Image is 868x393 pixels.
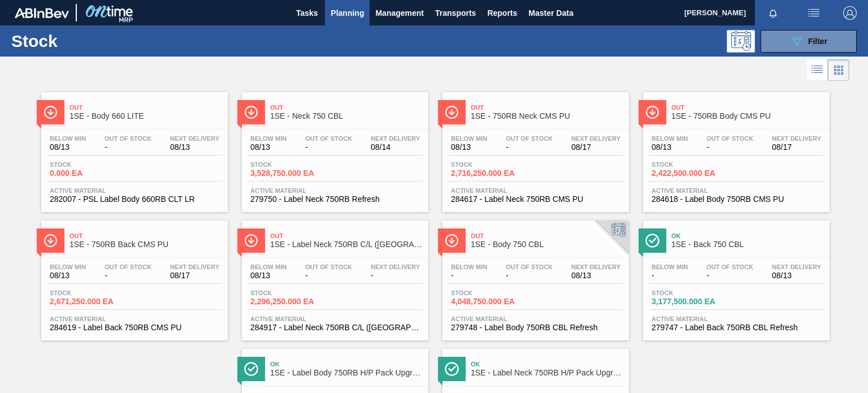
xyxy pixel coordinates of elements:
span: Active Material [250,187,420,194]
span: - [706,143,753,152]
a: ÍconeOut1SE - Label Neck 750RB C/L ([GEOGRAPHIC_DATA])Below Min08/13Out Of Stock-Next Delivery-St... [233,212,434,340]
span: Out [471,232,623,239]
button: Filter [761,30,857,53]
a: ÍconeOk1SE - Back 750 CBLBelow Min-Out Of Stock-Next Delivery08/13Stock3,177,500.000 EAActive Mat... [635,212,835,340]
span: Out [70,232,222,239]
span: Master Data [528,6,573,20]
div: Card Vision [828,59,849,81]
span: Below Min [451,135,487,142]
span: Ok [671,232,824,239]
span: Out Of Stock [105,264,151,270]
span: 3,528,750.000 EA [250,169,329,178]
span: 08/13 [50,143,86,152]
div: List Vision [807,59,828,81]
span: Active Material [250,316,420,322]
span: Active Material [652,316,821,322]
img: Ícone [645,105,659,119]
span: 279750 - Label Neck 750RB Refresh [250,195,420,204]
span: - [506,271,553,280]
span: Next Delivery [571,264,620,270]
span: - [706,271,753,280]
img: Ícone [445,234,459,248]
span: 08/13 [50,271,86,280]
span: Ok [270,361,423,368]
a: ÍconeOut1SE - Neck 750 CBLBelow Min08/13Out Of Stock-Next Delivery08/14Stock3,528,750.000 EAActiv... [233,84,434,212]
span: - [451,271,487,280]
span: Stock [250,290,329,296]
span: 284617 - Label Neck 750RB CMS PU [451,195,620,204]
span: 279747 - Label Back 750RB CBL Refresh [652,323,821,332]
img: Ícone [44,234,58,248]
span: 08/17 [772,143,821,152]
span: Ok [471,361,623,368]
span: Active Material [50,316,219,322]
span: Filter [808,37,827,46]
img: Ícone [244,105,258,119]
span: Stock [50,161,129,168]
span: Next Delivery [170,135,219,142]
span: Out Of Stock [706,264,753,270]
span: 284917 - Label Neck 750RB C/L (Hogwarts) [250,323,420,332]
span: 1SE - Body 750 CBL [471,240,623,249]
img: TNhmsLtSVTkK8tSr43FrP2fwEKptu5GPRR3wAAAABJRU5ErkJggg== [15,8,69,18]
span: Out [270,232,423,239]
span: Below Min [250,135,287,142]
span: Active Material [451,187,620,194]
span: 1SE - Label Neck 750RB C/L (Hogwarts) [270,240,423,249]
span: Active Material [652,187,821,194]
span: Next Delivery [170,264,219,270]
span: Next Delivery [371,264,420,270]
span: 08/13 [250,143,287,152]
span: 1SE - 750RB Neck CMS PU [471,112,623,120]
span: 279748 - Label Body 750RB CBL Refresh [451,323,620,332]
span: Active Material [50,187,219,194]
span: Stock [451,290,530,296]
span: 08/13 [170,143,219,152]
span: 2,296,250.000 EA [250,297,329,306]
span: Stock [652,161,731,168]
span: 1SE - Body 660 LITE [70,112,222,120]
span: 1SE - Neck 750 CBL [270,112,423,120]
span: Out Of Stock [305,264,352,270]
span: Reports [487,6,517,20]
span: 08/13 [451,143,487,152]
span: 08/13 [571,271,620,280]
button: Notifications [755,5,791,21]
span: Transports [435,6,476,20]
img: Ícone [445,105,459,119]
span: 1SE - Back 750 CBL [671,240,824,249]
span: Stock [451,161,530,168]
span: 08/13 [772,271,821,280]
span: 08/14 [371,143,420,152]
span: 1SE - Label Body 750RB H/P Pack Upgrade [270,369,423,377]
span: 284618 - Label Body 750RB CMS PU [652,195,821,204]
span: Below Min [652,264,688,270]
span: Next Delivery [772,135,821,142]
span: Tasks [294,6,319,20]
span: Planning [331,6,364,20]
div: Programming: no user selected [727,30,755,53]
span: Out Of Stock [105,135,151,142]
span: 2,716,250.000 EA [451,169,530,178]
img: Ícone [244,362,258,376]
img: Ícone [645,234,659,248]
span: Out Of Stock [506,264,553,270]
span: 08/17 [170,271,219,280]
span: 3,177,500.000 EA [652,297,731,306]
span: 2,671,250.000 EA [50,297,129,306]
img: Logout [843,6,857,20]
span: Stock [250,161,329,168]
span: Out [471,104,623,111]
span: 0.000 EA [50,169,129,178]
span: 2,422,500.000 EA [652,169,731,178]
span: Out [270,104,423,111]
span: 282007 - PSL Label Body 660RB CLT LR [50,195,219,204]
span: Below Min [652,135,688,142]
span: 08/13 [652,143,688,152]
span: Next Delivery [772,264,821,270]
a: ÍconeOut1SE - Body 750 CBLBelow Min-Out Of Stock-Next Delivery08/13Stock4,048,750.000 EAActive Ma... [434,212,635,340]
span: 08/17 [571,143,620,152]
span: Below Min [50,264,86,270]
span: Management [375,6,424,20]
a: ÍconeOut1SE - 750RB Back CMS PUBelow Min08/13Out Of Stock-Next Delivery08/17Stock2,671,250.000 EA... [33,212,233,340]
